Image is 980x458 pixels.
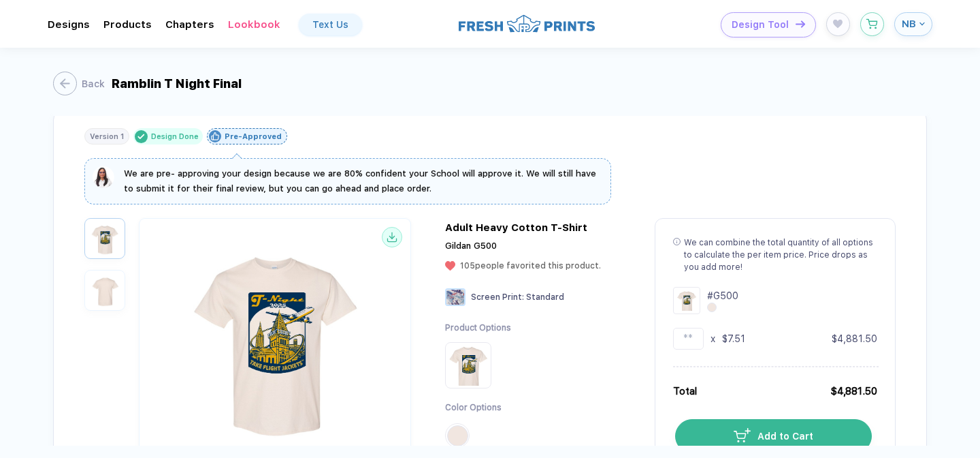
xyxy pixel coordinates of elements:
div: ChaptersToggle dropdown menu chapters [165,18,214,31]
button: Back [53,72,105,95]
img: 89652397-545f-4986-ac4b-399a068b7e68_nt_front_1751052709561.jpg [88,222,122,256]
div: $4,881.50 [832,332,877,346]
div: Ramblin T Night Final [112,76,242,91]
span: Screen Print : [471,292,524,302]
div: Color Options [445,402,511,414]
img: 89652397-545f-4986-ac4b-399a068b7e68_nt_front_1751052709561.jpg [143,230,407,444]
div: We can combine the total quantity of all options to calculate the per item price. Price drops as ... [684,236,877,273]
div: Product Options [445,322,511,334]
a: Text Us [299,14,362,35]
div: Text Us [312,19,348,30]
div: $4,881.50 [830,384,877,399]
div: Version 1 [90,132,124,141]
div: Design Done [151,132,199,141]
div: DesignsToggle dropdown menu [48,18,90,31]
div: Lookbook [228,18,280,31]
div: LookbookToggle dropdown menu chapters [228,18,280,31]
div: Adult Heavy Cotton T-Shirt [445,222,587,234]
span: Design Tool [732,19,789,31]
img: sophie [93,166,114,188]
span: Add to Cart [751,431,813,442]
button: Design Toolicon [721,12,816,37]
img: Design Group Summary Cell [673,287,700,314]
button: We are pre- approving your design because we are 80% confident your School will approve it. We wi... [93,166,603,196]
img: icon [796,20,805,28]
div: x [710,332,715,346]
button: NB [894,12,932,36]
div: # G500 [707,289,738,303]
img: 89652397-545f-4986-ac4b-399a068b7e68_nt_back_1751052709565.jpg [88,273,122,307]
button: iconAdd to Cart [675,419,872,453]
div: $7.51 [722,332,745,346]
span: 105 people favorited this product. [460,261,601,271]
img: Product Option [448,345,489,386]
span: Standard [526,292,564,302]
div: Total [673,384,697,399]
div: Pre-Approved [225,132,282,141]
img: icon [734,428,751,442]
span: We are pre- approving your design because we are 80% confident your School will approve it. We wi... [124,168,596,194]
img: logo [459,13,595,34]
img: Screen Print [445,288,465,306]
div: Back [82,78,105,89]
span: Gildan G500 [445,241,497,251]
span: NB [902,18,916,30]
div: ProductsToggle dropdown menu [103,18,152,31]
